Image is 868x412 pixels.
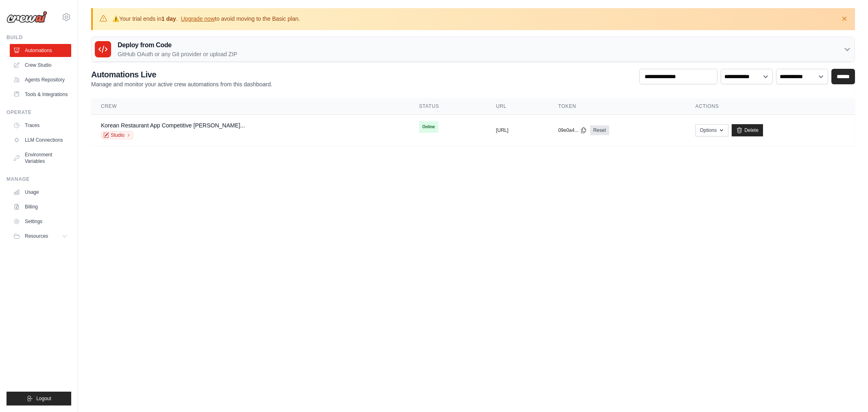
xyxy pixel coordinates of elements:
[25,233,48,239] span: Resources
[558,127,587,134] button: 09e0a4...
[10,148,71,168] a: Environment Variables
[10,200,71,213] a: Billing
[36,395,51,402] span: Logout
[10,230,71,243] button: Resources
[419,121,438,133] span: Online
[10,119,71,132] a: Traces
[7,34,71,41] div: Build
[549,98,686,115] th: Token
[10,73,71,86] a: Agents Repository
[10,88,71,101] a: Tools & Integrations
[486,98,549,115] th: URL
[732,124,763,136] a: Delete
[409,98,486,115] th: Status
[695,124,728,136] button: Options
[686,98,855,115] th: Actions
[91,69,272,80] h2: Automations Live
[7,176,71,182] div: Manage
[162,15,176,22] strong: 1 day
[101,131,133,139] a: Studio
[91,80,272,88] p: Manage and monitor your active crew automations from this dashboard.
[10,186,71,199] a: Usage
[112,15,300,23] p: Your trial ends in . to avoid moving to the Basic plan.
[10,134,71,147] a: LLM Connections
[118,50,237,58] p: GitHub OAuth or any Git provider or upload ZIP
[10,44,71,57] a: Automations
[112,15,119,22] strong: ⚠️
[10,59,71,72] a: Crew Studio
[10,215,71,228] a: Settings
[590,125,609,135] a: Reset
[7,11,47,23] img: Logo
[118,40,237,50] h3: Deploy from Code
[91,98,409,115] th: Crew
[7,392,71,405] button: Logout
[181,15,214,22] a: Upgrade now
[7,109,71,116] div: Operate
[101,122,245,129] a: Korean Restaurant App Competitive [PERSON_NAME]...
